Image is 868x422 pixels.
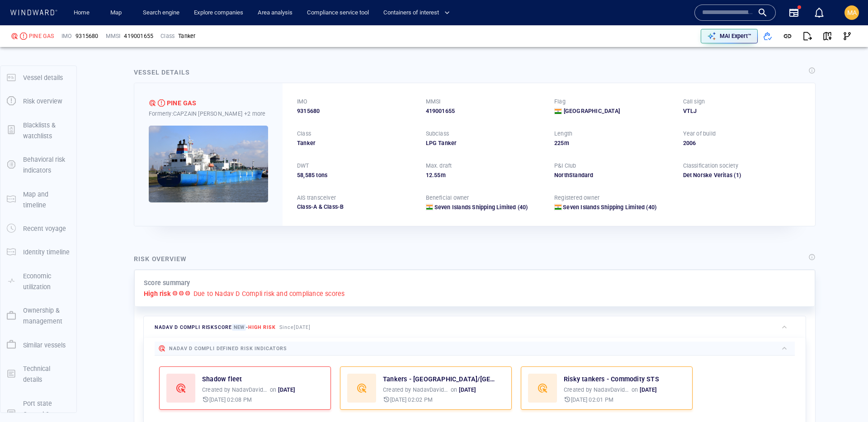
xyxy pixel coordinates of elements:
[554,130,572,138] p: Length
[0,66,76,89] button: Vessel details
[426,194,469,202] p: Beneficial owner
[683,162,738,170] p: Classification society
[149,99,156,107] div: Nadav D Compli defined risk: high risk
[0,148,76,183] button: Behavioral risk indicators
[380,5,458,21] button: Containers of interest
[319,203,322,210] span: &
[232,324,246,331] span: New
[11,33,18,40] div: Nadav D Compli defined risk: high risk
[190,5,247,21] a: Explore companies
[434,172,440,178] span: 55
[434,203,528,211] a: Seven Islands Shipping Limited (40)
[155,324,276,331] span: Nadav D Compli risk score -
[248,324,276,330] span: High risk
[0,160,76,169] a: Behavioral risk indicators
[554,98,566,106] p: Flag
[814,7,825,18] div: Notification center
[61,32,72,40] p: IMO
[564,374,659,384] a: Risky tankers - Commodity STS
[232,386,268,394] p: NadavDavidson2
[202,374,242,384] a: Shadow fleet
[564,386,657,394] p: Created by on
[0,277,76,285] a: Economic utilization
[297,107,320,115] span: 9315680
[383,374,496,384] div: Tankers - US/UK/IL Affiliated
[571,396,613,404] p: [DATE] 02:01 PM
[426,130,449,138] p: Subclass
[303,5,373,21] a: Compliance service tool
[441,172,446,178] span: m
[134,67,190,78] div: Vessel details
[0,217,76,240] button: Recent voyage
[426,172,432,178] span: 12
[683,139,801,147] div: 2006
[594,386,630,394] div: NadavDavidson2
[390,396,433,404] p: [DATE] 02:02 PM
[797,26,817,46] button: Export report
[0,73,76,81] a: Vessel details
[683,107,801,115] div: VTLJ
[278,386,295,394] p: [DATE]
[701,29,758,43] button: MAI Expert™
[426,98,441,106] p: MMSI
[778,26,797,46] button: Get link
[297,130,311,138] p: Class
[297,194,336,202] p: AIS transceiver
[0,183,76,217] button: Map and timeline
[432,172,434,178] span: .
[167,98,197,108] span: PINE GAS
[160,32,175,40] p: Class
[144,288,171,299] p: High risk
[564,140,569,146] span: m
[426,139,544,147] div: LPG Tanker
[426,162,452,170] p: Max. draft
[830,381,861,415] iframe: Chat
[516,203,528,211] span: (40)
[413,386,449,394] p: NadavDavidson2
[158,99,165,107] div: High risk
[244,109,265,118] p: +2 more
[554,171,672,179] div: NorthStandard
[23,189,70,211] p: Map and timeline
[0,97,76,105] a: Risk overview
[178,32,195,40] div: Tanker
[0,311,76,320] a: Ownership & management
[843,4,861,22] button: MA
[0,333,76,357] button: Similar vessels
[144,277,190,288] p: Score summary
[0,340,76,349] a: Similar vessels
[563,204,645,211] span: Seven Islands Shipping Limited
[29,32,54,40] div: PINE GAS
[0,369,76,378] a: Technical details
[23,120,70,142] p: Blacklists & watchlists
[209,396,252,404] p: [DATE] 02:08 PM
[0,113,76,148] button: Blacklists & watchlists
[23,154,70,176] p: Behavioral risk indicators
[254,5,296,21] a: Area analysis
[459,386,476,394] p: [DATE]
[23,363,70,385] p: Technical details
[554,162,576,170] p: P&I Club
[23,223,66,234] p: Recent voyage
[383,8,450,18] span: Containers of interest
[103,5,132,21] button: Map
[107,5,128,21] a: Map
[383,386,476,394] p: Created by on
[683,98,705,106] p: Call sign
[564,107,620,115] span: [GEOGRAPHIC_DATA]
[23,247,70,258] p: Identity timeline
[683,171,801,179] div: Det Norske Veritas
[297,98,308,106] p: IMO
[0,195,76,203] a: Map and timeline
[23,72,63,83] p: Vessel details
[297,203,317,210] span: Class-A
[758,26,778,46] button: Add to vessel list
[193,288,345,299] p: Due to Nadav D Compli risk and compliance scores
[0,224,76,233] a: Recent voyage
[837,26,857,46] button: Visual Link Analysis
